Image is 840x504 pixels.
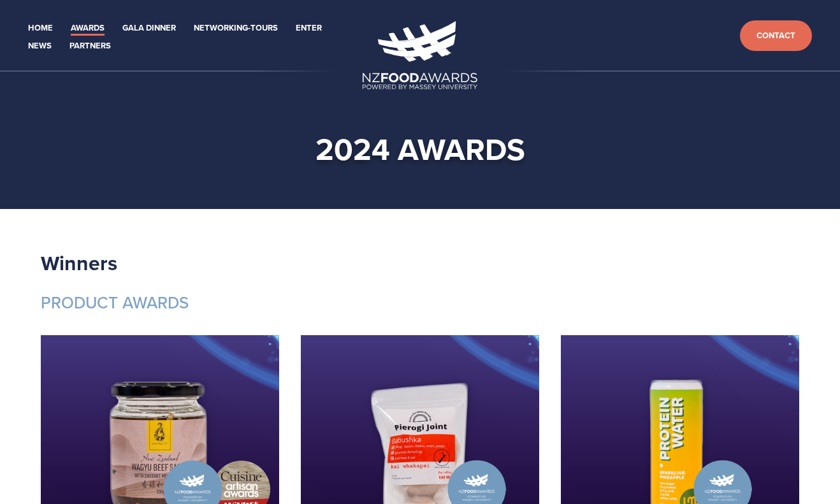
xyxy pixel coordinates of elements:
[33,130,807,168] h1: 2024 Awards
[122,21,176,36] a: Gala Dinner
[28,39,52,54] a: News
[41,248,117,278] strong: Winners
[740,20,812,52] a: Contact
[28,21,53,36] a: Home
[41,292,799,313] h3: PRODUCT AWARDS
[296,21,322,36] a: Enter
[71,21,105,36] a: Awards
[69,39,111,54] a: Partners
[194,21,278,36] a: Networking-Tours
